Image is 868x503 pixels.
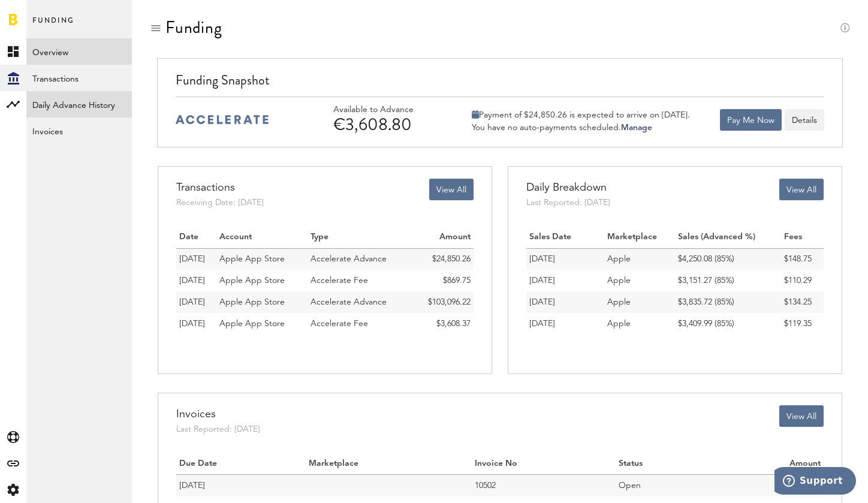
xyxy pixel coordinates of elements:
td: $1,000.00 [704,475,824,496]
img: accelerate-medium-blue-logo.svg [176,115,269,124]
td: [DATE] [526,270,604,291]
th: Amount [412,227,474,248]
td: Accelerate Fee [308,270,412,291]
th: Fees [781,227,824,248]
iframe: Öffnet ein Widget, in dem Sie weitere Informationen finden [774,467,856,497]
td: $3,151.27 (85%) [675,270,781,291]
th: Due Date [176,453,306,475]
td: $4,250.08 (85%) [675,248,781,270]
div: Receiving Date: [DATE] [176,197,264,209]
td: Accelerate Advance [308,248,412,270]
span: Apple App Store [219,320,285,328]
span: $103,096.22 [428,298,471,306]
div: You have no auto-payments scheduled. [472,122,690,133]
td: 10502 [472,475,616,496]
td: Apple App Store [216,270,308,291]
div: Payment of $24,850.26 is expected to arrive on [DATE]. [472,110,690,121]
td: [DATE] [526,248,604,270]
td: 04.09.25 [176,475,306,496]
div: €3,608.80 [333,115,447,134]
span: [DATE] [179,320,205,328]
span: $869.75 [443,276,471,285]
td: Apple [604,270,675,291]
span: Apple App Store [219,276,285,285]
button: View All [779,179,824,200]
th: Date [176,227,216,248]
td: $119.35 [781,313,824,335]
span: Funding [32,13,74,38]
th: Marketplace [306,453,471,475]
button: Pay Me Now [720,109,782,131]
td: 03.09.25 [176,313,216,335]
span: Accelerate Advance [311,255,387,263]
button: View All [779,405,824,427]
span: Apple App Store [219,255,285,263]
a: Manage [621,124,652,132]
span: Open [619,481,641,490]
td: [DATE] [526,313,604,335]
span: 10502 [475,481,496,490]
span: $24,850.26 [432,255,471,263]
td: $103,096.22 [412,291,474,313]
td: $134.25 [781,291,824,313]
a: Invoices [26,118,132,144]
th: Sales (Advanced %) [675,227,781,248]
th: Status [616,453,704,475]
button: Details [785,109,824,131]
td: Accelerate Advance [308,291,412,313]
span: [DATE] [179,276,205,285]
span: Accelerate Advance [311,298,387,306]
div: Invoices [176,405,260,423]
th: Type [308,227,412,248]
div: Funding Snapshot [176,71,825,97]
td: 09.09.25 [176,270,216,291]
th: Account [216,227,308,248]
button: View All [429,179,474,200]
div: Available to Advance [333,105,447,115]
span: Apple App Store [219,298,285,306]
span: Accelerate Fee [311,320,368,328]
td: $148.75 [781,248,824,270]
td: [DATE] [526,291,604,313]
td: Apple [604,248,675,270]
td: $24,850.26 [412,248,474,270]
td: $869.75 [412,270,474,291]
div: Funding [165,18,222,37]
div: Last Reported: [DATE] [526,197,610,209]
span: [DATE] [179,255,205,263]
td: Accelerate Fee [308,313,412,335]
div: Transactions [176,179,264,197]
td: $3,608.37 [412,313,474,335]
td: $3,409.99 (85%) [675,313,781,335]
th: Marketplace [604,227,675,248]
td: Apple App Store [216,291,308,313]
span: [DATE] [179,481,205,490]
span: [DATE] [179,298,205,306]
th: Amount [704,453,824,475]
td: $3,835.72 (85%) [675,291,781,313]
td: Open [616,475,704,496]
td: Apple App Store [216,248,308,270]
a: Transactions [26,65,132,91]
td: $110.29 [781,270,824,291]
span: $3,608.37 [436,320,471,328]
a: Overview [26,38,132,65]
td: 03.09.25 [176,291,216,313]
td: Apple [604,313,675,335]
span: Accelerate Fee [311,276,368,285]
td: 09.09.25 [176,248,216,270]
td: Apple App Store [216,313,308,335]
th: Invoice No [472,453,616,475]
div: Last Reported: [DATE] [176,423,260,435]
td: Apple [604,291,675,313]
a: Daily Advance History [26,91,132,118]
div: Daily Breakdown [526,179,610,197]
th: Sales Date [526,227,604,248]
